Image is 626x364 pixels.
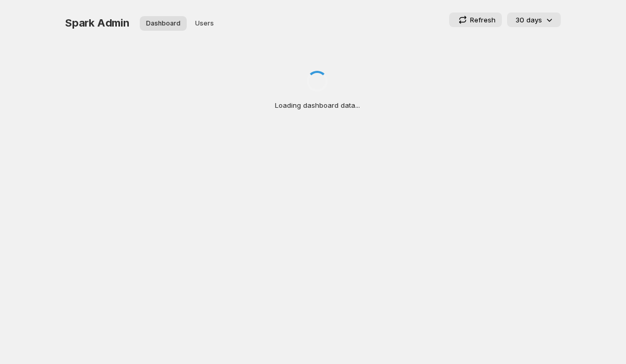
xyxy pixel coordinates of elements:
[195,19,214,28] span: Users
[189,16,220,31] button: User management
[275,100,360,110] p: Loading dashboard data...
[515,15,542,25] p: 30 days
[140,16,187,31] button: Dashboard overview
[146,19,180,28] span: Dashboard
[65,17,129,29] span: Spark Admin
[507,12,561,27] button: 30 days
[470,15,496,25] p: Refresh
[449,12,502,27] button: Refresh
